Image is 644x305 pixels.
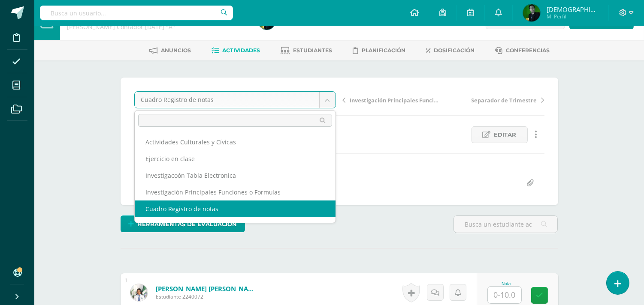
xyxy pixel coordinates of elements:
[135,217,336,234] div: Separador de Trimestre
[135,150,336,167] div: Ejercicio en clase
[135,184,336,200] div: Investigación Principales Funciones o Formulas
[135,167,336,184] div: Investigacoón Tabla Electronica
[135,134,336,150] div: Actividades Culturales y Cívicas
[135,200,336,217] div: Cuadro Registro de notas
